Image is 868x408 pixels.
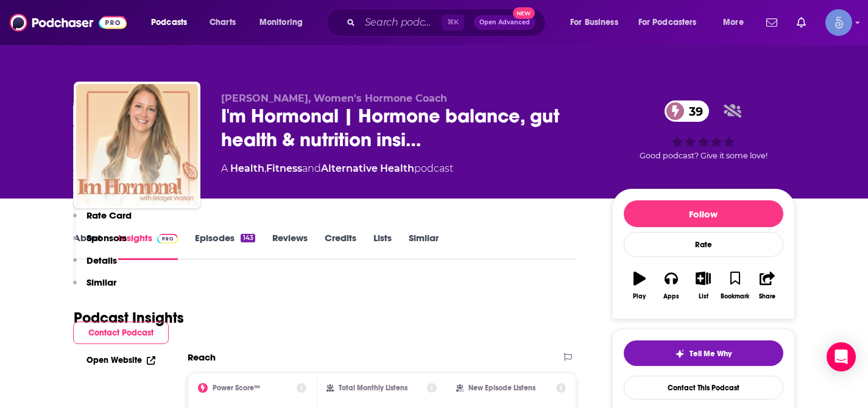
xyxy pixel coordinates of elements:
[10,11,127,34] img: Podchaser - Follow, Share and Rate Podcasts
[759,293,775,300] div: Share
[73,232,127,255] button: Sponsors
[325,232,356,260] a: Credits
[259,14,303,31] span: Monitoring
[143,13,203,32] button: open menu
[624,376,783,399] a: Contact This Podcast
[272,232,308,260] a: Reviews
[86,276,116,288] p: Similar
[827,342,856,371] div: Open Intercom Messenger
[825,9,852,36] button: Show profile menu
[751,264,783,308] button: Share
[479,19,530,26] span: Open Advanced
[612,93,795,168] div: 39Good podcast? Give it some love!
[513,7,535,19] span: New
[338,9,557,37] div: Search podcasts, credits, & more...
[241,234,255,242] div: 143
[188,351,216,363] h2: Reach
[721,293,749,300] div: Bookmark
[86,355,155,365] a: Open Website
[266,163,302,174] a: Fitness
[73,255,117,277] button: Details
[251,13,319,32] button: open menu
[442,15,464,30] span: ⌘ K
[221,93,447,104] span: [PERSON_NAME], Women's Hormone Coach
[570,14,618,31] span: For Business
[690,349,732,359] span: Tell Me Why
[719,264,751,308] button: Bookmark
[624,200,783,227] button: Follow
[624,264,655,308] button: Play
[339,384,408,392] h2: Total Monthly Listens
[86,255,117,266] p: Details
[677,100,709,122] span: 39
[264,163,266,174] span: ,
[360,13,442,32] input: Search podcasts, credits, & more...
[230,163,264,174] a: Health
[73,322,169,344] button: Contact Podcast
[665,100,709,122] a: 39
[687,264,719,308] button: List
[86,232,127,244] p: Sponsors
[151,14,187,31] span: Podcasts
[373,232,392,260] a: Lists
[213,384,260,392] h2: Power Score™
[640,151,767,160] span: Good podcast? Give it some love!
[76,84,198,206] img: I'm Hormonal | Hormone balance, gut health & nutrition insights
[699,293,708,300] div: List
[715,13,759,32] button: open menu
[825,9,852,36] span: Logged in as Spiral5-G1
[761,12,782,33] a: Show notifications dropdown
[624,340,783,366] button: tell me why sparkleTell Me Why
[624,232,783,257] div: Rate
[792,12,811,33] a: Show notifications dropdown
[655,264,687,308] button: Apps
[638,14,697,31] span: For Podcasters
[468,384,535,392] h2: New Episode Listens
[633,293,646,300] div: Play
[663,293,679,300] div: Apps
[210,14,236,31] span: Charts
[474,15,535,30] button: Open AdvancedNew
[73,276,116,299] button: Similar
[202,13,243,32] a: Charts
[321,163,414,174] a: Alternative Health
[302,163,321,174] span: and
[409,232,439,260] a: Similar
[630,13,715,32] button: open menu
[723,14,744,31] span: More
[675,349,685,359] img: tell me why sparkle
[221,161,453,176] div: A podcast
[195,232,255,260] a: Episodes143
[562,13,633,32] button: open menu
[825,9,852,36] img: User Profile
